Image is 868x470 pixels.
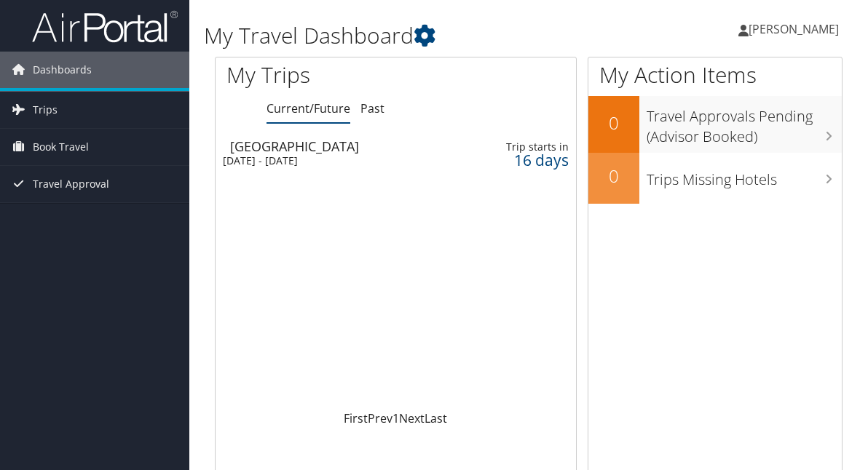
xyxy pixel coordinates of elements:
span: Travel Approval [33,166,109,202]
a: Current/Future [267,100,350,116]
a: 0Travel Approvals Pending (Advisor Booked) [588,96,842,152]
div: [GEOGRAPHIC_DATA] [230,140,445,153]
a: Past [360,100,384,116]
a: Last [425,410,447,426]
a: 1 [392,410,399,426]
a: 0Trips Missing Hotels [588,153,842,204]
span: Trips [33,92,58,128]
h3: Trips Missing Hotels [647,162,842,190]
h2: 0 [588,111,639,135]
div: [DATE] - [DATE] [223,154,438,167]
span: Dashboards [33,52,92,88]
a: [PERSON_NAME] [738,7,853,51]
h1: My Action Items [588,60,842,90]
div: 16 days [488,154,568,167]
span: [PERSON_NAME] [749,21,839,37]
h3: Travel Approvals Pending (Advisor Booked) [647,99,842,147]
h1: My Travel Dashboard [204,20,637,51]
img: airportal-logo.png [32,9,178,44]
div: Trip starts in [488,140,568,154]
a: First [344,410,368,426]
h1: My Trips [226,60,415,90]
a: Prev [368,410,392,426]
span: Book Travel [33,129,89,165]
a: Next [399,410,425,426]
h2: 0 [588,164,639,188]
